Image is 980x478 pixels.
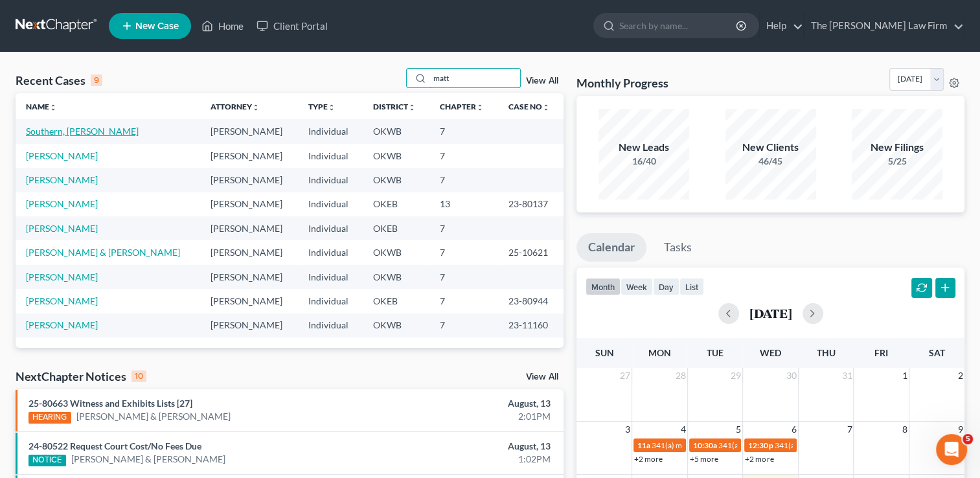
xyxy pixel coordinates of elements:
td: [PERSON_NAME] [200,313,298,337]
span: Sat [929,347,945,358]
a: [PERSON_NAME] [26,174,98,185]
span: 12:30p [748,440,773,450]
button: list [679,278,704,295]
a: View All [526,76,558,85]
a: Typeunfold_more [308,102,336,111]
a: Home [195,14,250,38]
a: 25-80663 Witness and Exhibits Lists [27] [28,398,192,409]
div: 9 [91,74,102,86]
td: Individual [298,313,362,337]
span: 8 [901,422,909,437]
span: 10:30a [693,440,717,450]
div: HEARING [28,412,71,424]
td: 7 [429,216,498,240]
span: 341(a) meeting for [PERSON_NAME] & [PERSON_NAME] [774,440,968,450]
span: Wed [760,347,781,358]
a: Nameunfold_more [26,102,57,111]
span: 5 [735,422,742,437]
td: OKWB [363,240,430,264]
span: 1 [901,368,909,383]
td: OKWB [363,168,430,192]
input: Search by name... [619,14,738,38]
span: 341(a) meeting for [PERSON_NAME] & [PERSON_NAME] [718,440,912,450]
td: Individual [298,168,362,192]
td: OKWB [363,265,430,289]
span: 31 [840,368,853,383]
span: 6 [790,422,798,437]
a: [PERSON_NAME] [26,198,98,209]
td: 23-80944 [498,289,564,313]
a: Districtunfold_more [373,102,416,111]
td: OKWB [363,313,430,337]
a: +5 more [690,454,718,464]
td: 7 [429,265,498,289]
td: [PERSON_NAME] [200,192,298,216]
a: +2 more [634,454,663,464]
div: 10 [131,370,146,382]
a: +2 more [745,454,773,464]
span: 7 [845,422,853,437]
span: 11a [637,440,650,450]
div: New Filings [852,140,942,155]
a: [PERSON_NAME] [26,295,98,306]
td: 7 [429,313,498,337]
a: [PERSON_NAME] [26,150,98,161]
i: unfold_more [252,104,260,111]
div: 46/45 [725,155,816,168]
td: 7 [429,168,498,192]
button: day [653,278,679,295]
div: 2:01PM [385,410,551,423]
h2: [DATE] [749,306,792,320]
a: [PERSON_NAME] & [PERSON_NAME] [26,247,180,258]
span: 9 [957,422,964,437]
td: Individual [298,289,362,313]
button: week [621,278,653,295]
div: New Clients [725,140,816,155]
td: 7 [429,144,498,168]
td: [PERSON_NAME] [200,216,298,240]
i: unfold_more [49,104,57,111]
span: 2 [957,368,964,383]
iframe: Intercom live chat [936,434,967,465]
a: Southern, [PERSON_NAME] [26,126,139,137]
td: OKWB [363,144,430,168]
span: 28 [674,368,687,383]
div: 16/40 [598,155,689,168]
td: [PERSON_NAME] [200,265,298,289]
td: Individual [298,119,362,143]
td: OKEB [363,192,430,216]
h3: Monthly Progress [576,75,668,91]
button: month [586,278,621,295]
div: 5/25 [852,155,942,168]
a: [PERSON_NAME] [26,271,98,282]
div: Recent Cases [16,73,102,88]
div: NextChapter Notices [16,369,146,384]
span: 4 [679,422,687,437]
span: 3 [624,422,632,437]
i: unfold_more [476,104,484,111]
td: OKWB [363,119,430,143]
i: unfold_more [328,104,336,111]
a: Help [760,14,803,38]
td: Individual [298,240,362,264]
td: 7 [429,289,498,313]
td: Individual [298,216,362,240]
input: Search by name... [429,69,520,87]
div: August, 13 [385,440,551,453]
td: Individual [298,192,362,216]
a: [PERSON_NAME] & [PERSON_NAME] [71,453,225,466]
div: NOTICE [28,455,66,466]
a: [PERSON_NAME] [26,319,98,330]
a: [PERSON_NAME] & [PERSON_NAME] [76,410,231,423]
a: Calendar [576,233,646,262]
span: Thu [817,347,836,358]
span: Mon [648,347,671,358]
div: 1:02PM [385,453,551,466]
td: [PERSON_NAME] [200,289,298,313]
a: Attorneyunfold_more [211,102,260,111]
td: 23-11160 [498,313,564,337]
a: Case Nounfold_more [508,102,550,111]
td: Individual [298,265,362,289]
a: 24-80522 Request Court Cost/No Fees Due [28,440,201,451]
a: Tasks [652,233,703,262]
